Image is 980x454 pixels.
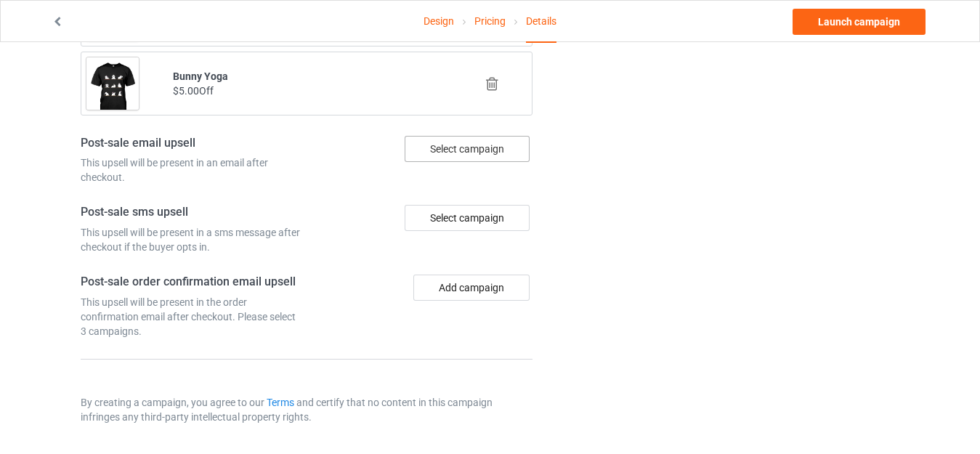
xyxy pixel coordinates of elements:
a: Design [424,1,454,41]
button: Add campaign [413,275,530,301]
div: This upsell will be present in an email after checkout. [81,155,301,185]
div: $5.00 Off [173,84,440,98]
a: Launch campaign [793,9,926,35]
b: Bunny Yoga [173,70,228,82]
h4: Post-sale sms upsell [81,205,301,220]
a: Terms [267,397,294,408]
h4: Post-sale email upsell [81,136,301,151]
div: Details [526,1,556,43]
div: This upsell will be present in the order confirmation email after checkout. Please select 3 campa... [81,295,301,339]
p: By creating a campaign, you agree to our and certify that no content in this campaign infringes a... [81,395,532,424]
h4: Post-sale order confirmation email upsell [81,275,301,290]
a: Pricing [474,1,506,41]
div: Select campaign [405,136,530,162]
div: This upsell will be present in a sms message after checkout if the buyer opts in. [81,225,301,254]
div: Select campaign [405,205,530,231]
